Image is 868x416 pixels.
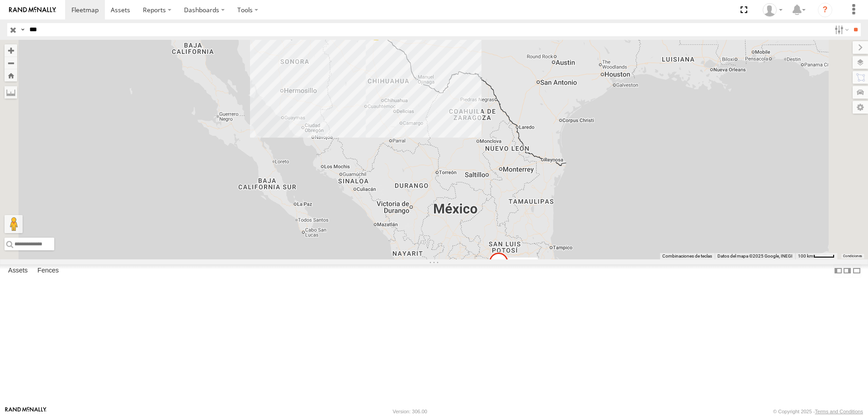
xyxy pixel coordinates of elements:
[510,259,536,265] span: AN537362
[843,254,862,258] a: Condiciones (se abre en una nueva pestaña)
[773,409,863,414] div: © Copyright 2025 -
[831,23,850,36] label: Search Filter Options
[5,69,17,81] button: Zoom Home
[5,44,17,57] button: Zoom in
[759,3,786,17] div: MANUEL HERNANDEZ
[367,22,385,40] div: 2
[5,57,17,69] button: Zoom out
[834,264,843,277] label: Dock Summary Table to the Left
[19,23,26,36] label: Search Query
[798,253,813,258] span: 100 km
[815,409,863,414] a: Terms and Conditions
[843,264,852,277] label: Dock Summary Table to the Right
[33,264,63,277] label: Fences
[9,7,56,13] img: rand-logo.svg
[795,253,837,259] button: Escala del mapa: 100 km por 43 píxeles
[4,264,32,277] label: Assets
[818,3,832,17] i: ?
[393,409,427,414] div: Version: 306.00
[717,253,793,258] span: Datos del mapa ©2025 Google, INEGI
[853,101,868,114] label: Map Settings
[662,253,712,259] button: Combinaciones de teclas
[5,215,23,233] button: Arrastra el hombrecito naranja al mapa para abrir Street View
[852,264,861,277] label: Hide Summary Table
[5,407,47,416] a: Visit our Website
[5,86,17,99] label: Measure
